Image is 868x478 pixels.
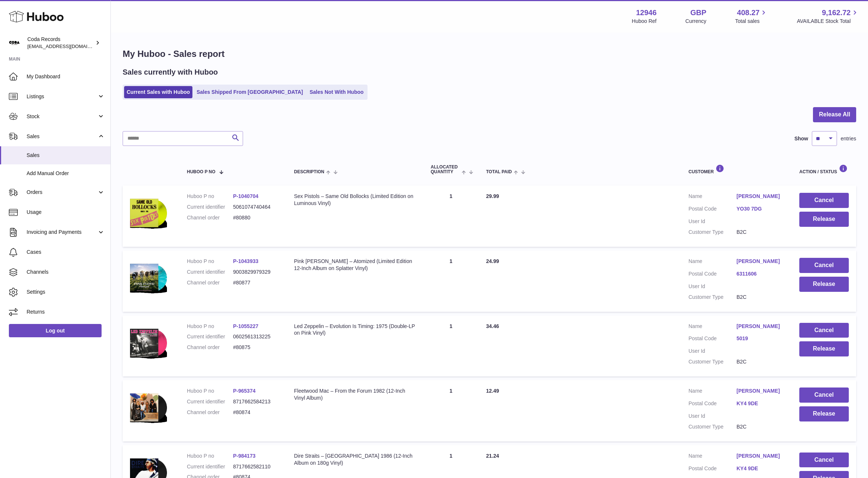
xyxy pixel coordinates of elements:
[486,323,499,329] span: 34.46
[233,453,256,459] a: P-984173
[688,413,737,420] dt: User Id
[737,229,785,236] dd: B2C
[737,270,785,277] a: 6311606
[688,294,737,301] dt: Customer Type
[735,18,768,25] span: Total sales
[688,400,737,409] dt: Postal Code
[233,409,279,416] dd: #80874
[799,258,849,273] button: Cancel
[737,8,759,18] span: 408.27
[233,388,256,394] a: P-965374
[233,279,279,286] dd: #80877
[294,323,416,337] div: Led Zeppelin – Evolution Is Timing: 1975 (Double-LP on Pink Vinyl)
[27,152,105,159] span: Sales
[27,209,105,216] span: Usage
[799,387,849,403] button: Cancel
[27,189,97,196] span: Orders
[486,258,499,264] span: 24.99
[841,135,856,142] span: entries
[187,387,233,395] dt: Huboo P no
[187,269,233,276] dt: Current identifier
[187,333,233,340] dt: Current identifier
[688,205,737,214] dt: Postal Code
[688,335,737,344] dt: Postal Code
[233,344,279,351] dd: #80875
[737,358,785,365] dd: B2C
[799,406,849,421] button: Release
[431,165,460,174] span: ALLOCATED Quantity
[794,135,808,142] label: Show
[737,423,785,430] dd: B2C
[688,358,737,365] dt: Customer Type
[187,463,233,470] dt: Current identifier
[307,86,366,98] a: Sales Not With Huboo
[233,398,279,405] dd: 8717662584213
[294,193,416,207] div: Sex Pistols – Same Old Bollocks (Limited Edition on Luminous Vinyl)
[688,323,737,332] dt: Name
[799,212,849,227] button: Release
[130,387,167,427] img: 129461710330880.png
[27,133,97,140] span: Sales
[688,218,737,225] dt: User Id
[123,48,856,60] h1: My Huboo - Sales report
[799,193,849,208] button: Cancel
[688,453,737,461] dt: Name
[688,348,737,355] dt: User Id
[737,258,785,265] a: [PERSON_NAME]
[294,258,416,272] div: Pink [PERSON_NAME] – Atomized (Limited Edition 12-Inch Album on Splatter Vinyl)
[688,423,737,430] dt: Customer Type
[636,8,657,18] strong: 12946
[737,465,785,472] a: KY4 9DE
[130,323,167,363] img: 129461755261727.png
[799,277,849,292] button: Release
[737,205,785,212] a: YO30 7DG
[27,249,105,256] span: Cases
[688,387,737,396] dt: Name
[233,333,279,340] dd: 0602561313225
[233,204,279,211] dd: 5061074740464
[799,453,849,468] button: Cancel
[233,269,279,276] dd: 9003829979329
[187,453,233,460] dt: Huboo P no
[423,315,479,377] td: 1
[187,170,215,174] span: Huboo P no
[27,269,105,276] span: Channels
[187,398,233,405] dt: Current identifier
[486,170,512,174] span: Total paid
[123,67,218,77] h2: Sales currently with Huboo
[423,380,479,441] td: 1
[187,258,233,265] dt: Huboo P no
[187,344,233,351] dt: Channel order
[294,387,416,402] div: Fleetwood Mac – From the Forum 1982 (12-Inch Vinyl Album)
[187,323,233,330] dt: Huboo P no
[737,193,785,200] a: [PERSON_NAME]
[124,86,192,98] a: Current Sales with Huboo
[187,193,233,200] dt: Huboo P no
[737,294,785,301] dd: B2C
[27,308,105,315] span: Returns
[187,279,233,286] dt: Channel order
[187,204,233,211] dt: Current identifier
[486,388,499,394] span: 12.49
[822,8,851,18] span: 9,162.72
[294,170,324,174] span: Description
[632,18,657,25] div: Huboo Ref
[690,8,706,18] strong: GBP
[27,36,94,50] div: Coda Records
[486,193,499,199] span: 29.99
[187,409,233,416] dt: Channel order
[813,107,856,122] button: Release All
[27,113,97,120] span: Stock
[737,453,785,460] a: [PERSON_NAME]
[9,37,20,48] img: haz@pcatmedia.com
[486,453,499,459] span: 21.24
[688,193,737,202] dt: Name
[27,73,105,80] span: My Dashboard
[130,258,167,298] img: 1746636399.png
[9,324,102,337] a: Log out
[688,283,737,290] dt: User Id
[799,341,849,356] button: Release
[688,258,737,267] dt: Name
[27,170,105,177] span: Add Manual Order
[688,270,737,279] dt: Postal Code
